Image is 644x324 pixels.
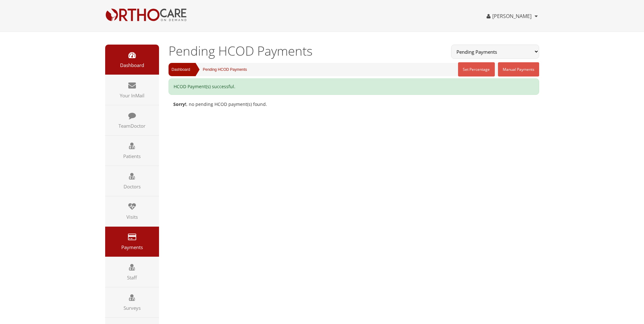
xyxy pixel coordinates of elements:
[105,287,159,317] a: Surveys
[169,78,539,95] div: HCOD Payment(s) successful.
[105,196,159,226] a: Visits
[487,13,532,20] a: [PERSON_NAME]
[169,63,190,76] a: Dashboard
[105,227,159,257] a: Payments
[108,274,156,281] span: Staff
[190,63,247,76] li: Pending HCOD Payments
[108,92,156,99] span: Your InMail
[458,62,495,76] button: Set Percentage
[498,62,539,76] a: Manual Payments
[105,166,159,196] a: Doctors
[108,214,156,220] span: Visits
[108,123,156,129] span: TeamDoctor
[108,153,156,159] span: Patients
[105,257,159,287] a: Staff
[173,101,186,107] strong: Sorry!
[169,101,539,107] div: , no pending HCOD payment(s) found.
[169,45,442,57] h1: Pending HCOD Payments
[108,183,156,190] span: Doctors
[105,75,159,105] a: Your InMail
[105,45,159,75] a: Dashboard
[108,305,156,311] span: Surveys
[105,105,159,135] a: TeamDoctor
[108,244,156,250] span: Payments
[105,136,159,166] a: Patients
[108,62,156,68] span: Dashboard
[105,8,187,22] img: OrthoCareOnDemand Logo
